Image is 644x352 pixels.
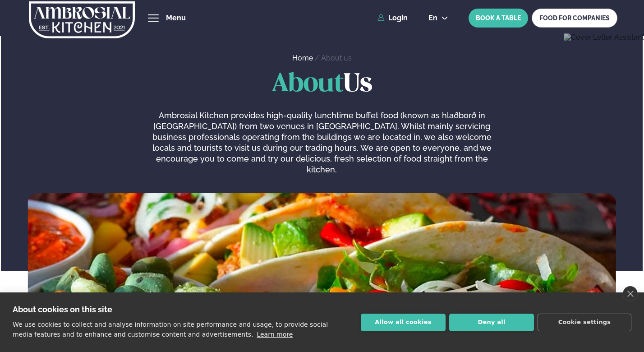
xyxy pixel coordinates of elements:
[421,14,455,22] button: en
[257,331,293,338] a: Learn more
[449,314,534,331] button: Deny all
[538,314,631,331] button: Cookie settings
[321,54,352,62] a: About us
[13,321,328,338] p: We use cookies to collect and analyse information on site performance and usage, to provide socia...
[28,1,135,38] img: logo
[315,54,321,62] span: /
[292,54,313,62] a: Home
[271,72,344,97] span: About
[28,70,616,99] h1: Us
[564,33,644,42] button: Open Cover Letter Assistant
[532,9,617,28] a: FOOD FOR COMPANIES
[623,286,638,301] a: close
[148,13,159,23] button: hamburger
[428,14,437,22] span: en
[152,110,492,175] p: Ambrosial Kitchen provides high-quality lunchtime buffet food (known as hlaðborð in [GEOGRAPHIC_D...
[377,14,408,22] a: Login
[361,314,446,331] button: Allow all cookies
[469,9,528,28] button: BOOK A TABLE
[13,305,112,314] strong: About cookies on this site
